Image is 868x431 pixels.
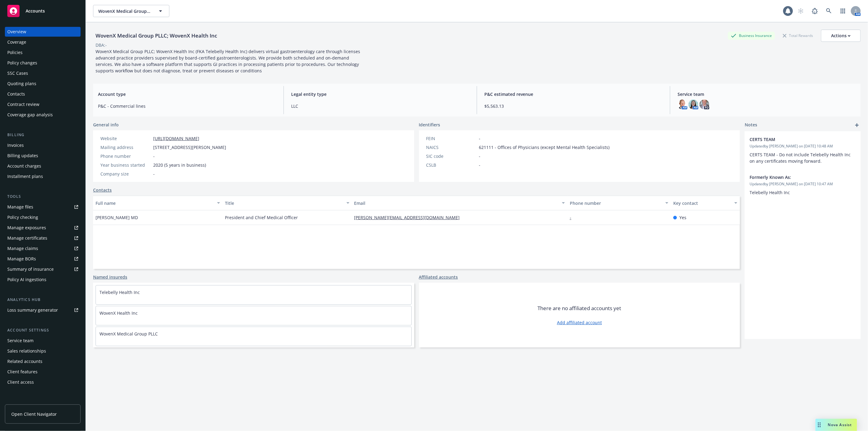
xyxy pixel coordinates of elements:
[153,171,155,177] span: -
[419,274,458,280] a: Affiliated accounts
[678,91,856,97] span: Service team
[816,419,857,431] button: Nova Assist
[750,181,856,187] span: Updated by [PERSON_NAME] on [DATE] 10:47 AM
[98,8,151,14] span: WovenX Medical Group PLLC; WovenX Health Inc
[7,305,58,315] div: Loss summary generator
[745,169,861,201] div: Formerly Known As:Updatedby [PERSON_NAME] on [DATE] 10:47 AMTelebelly Health Inc
[5,79,81,89] a: Quoting plans
[5,202,81,212] a: Manage files
[222,196,352,210] button: Title
[570,215,576,220] a: -
[745,121,757,129] span: Notes
[7,89,25,99] div: Contacts
[7,264,54,274] div: Summary of insurance
[745,131,861,169] div: CERTS TEAMUpdatedby [PERSON_NAME] on [DATE] 10:48 AMCERTS TEAM - Do not include Telebelly Health ...
[93,121,119,128] span: General info
[7,79,36,89] div: Quoting plans
[484,91,663,97] span: P&C estimated revenue
[853,121,861,129] a: add
[479,135,481,142] span: -
[26,9,45,13] span: Accounts
[100,171,151,177] div: Company size
[291,91,469,97] span: Legal entity type
[7,377,34,387] div: Client access
[100,144,151,150] div: Mailing address
[419,121,440,128] span: Identifiers
[96,200,213,206] div: Full name
[5,377,81,387] a: Client access
[7,27,26,37] div: Overview
[5,275,81,284] a: Policy AI ingestions
[7,140,24,150] div: Invoices
[780,32,816,39] div: Total Rewards
[5,68,81,78] a: SSC Cases
[750,152,852,164] span: CERTS TEAM - Do not include Telebelly Health Inc on any certificates moving forward.
[750,190,790,195] span: Telebelly Health Inc
[225,200,343,206] div: Title
[99,310,138,316] a: WovenX Health Inc
[484,103,663,109] span: $5,563.13
[5,151,81,161] a: Billing updates
[816,419,823,431] div: Drag to move
[7,100,39,109] div: Contract review
[225,214,298,221] span: President and Chief Medical Officer
[5,223,81,233] span: Manage exposures
[5,346,81,356] a: Sales relationships
[7,357,42,366] div: Related accounts
[5,194,81,200] div: Tools
[823,5,835,17] a: Search
[479,153,481,159] span: -
[354,215,465,220] a: [PERSON_NAME][EMAIL_ADDRESS][DOMAIN_NAME]
[7,151,38,161] div: Billing updates
[567,196,671,210] button: Phone number
[354,200,558,206] div: Email
[557,319,602,326] a: Add affiliated account
[426,135,477,142] div: FEIN
[100,135,151,142] div: Website
[5,27,81,37] a: Overview
[352,196,567,210] button: Email
[7,254,36,264] div: Manage BORs
[795,5,807,17] a: Start snowing
[728,32,775,39] div: Business Insurance
[5,297,81,303] div: Analytics hub
[5,254,81,264] a: Manage BORs
[479,144,610,150] span: 621111 - Offices of Physicians (except Mental Health Specialists)
[98,91,276,97] span: Account type
[679,214,686,221] span: Yes
[7,202,33,212] div: Manage files
[93,5,169,17] button: WovenX Medical Group PLLC; WovenX Health Inc
[5,327,81,333] div: Account settings
[7,336,34,346] div: Service team
[98,103,276,109] span: P&C - Commercial lines
[537,305,621,312] span: There are no affiliated accounts yet
[426,153,477,159] div: SIC code
[673,200,731,206] div: Key contact
[153,144,226,150] span: [STREET_ADDRESS][PERSON_NAME]
[7,233,47,243] div: Manage certificates
[99,289,140,295] a: Telebelly Health Inc
[750,136,840,143] span: CERTS TEAM
[570,200,662,206] div: Phone number
[678,100,687,109] img: photo
[5,305,81,315] a: Loss summary generator
[96,42,107,48] div: DBA: -
[93,187,112,193] a: Contacts
[7,68,28,78] div: SSC Cases
[93,274,127,280] a: Named insureds
[479,162,481,168] span: -
[100,162,151,168] div: Year business started
[11,411,57,417] span: Open Client Navigator
[5,212,81,222] a: Policy checking
[96,214,138,221] span: [PERSON_NAME] MD
[671,196,740,210] button: Key contact
[7,275,46,284] div: Policy AI ingestions
[5,110,81,120] a: Coverage gap analysis
[809,5,821,17] a: Report a Bug
[831,30,851,42] div: Actions
[7,244,38,253] div: Manage claims
[96,49,361,74] span: WovenX Medical Group PLLC; WovenX Health Inc (FKA Telebelly Health Inc) delivers virtual gastroen...
[7,367,38,377] div: Client features
[821,30,861,42] button: Actions
[5,244,81,253] a: Manage claims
